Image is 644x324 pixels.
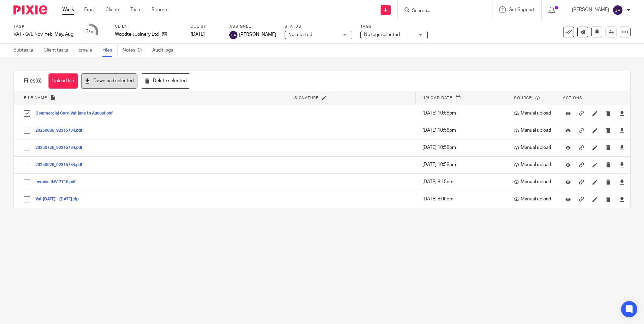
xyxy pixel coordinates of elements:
p: Woodtek Joinery Ltd [115,31,159,38]
label: Due by [191,24,221,29]
span: No tags selected [364,32,400,37]
a: Client tasks [43,44,73,57]
label: Status [285,24,352,29]
p: [DATE] 8:05pm [422,196,504,202]
input: Select [21,159,33,171]
img: svg%3E [612,5,623,15]
label: Assignee [229,24,276,29]
p: Manual upload [514,161,553,168]
input: Select [21,107,33,120]
button: Vat [DATE] - [DATE].zip [35,197,84,202]
input: Search [411,8,472,14]
a: Download [619,161,624,168]
div: 3 [86,28,95,36]
p: [DATE] 8:15pm [422,179,504,185]
label: Task [13,24,73,29]
div: VAT - Q/E Nov, Feb, May, Aug [13,31,73,38]
button: Commercial Card Vat june to August.pdf [35,111,118,116]
a: Work [62,6,74,13]
span: Get Support [509,7,535,12]
span: Source [514,96,532,100]
input: Select [21,193,33,206]
span: Signature [294,96,319,100]
input: Select [21,124,33,137]
a: Notes (0) [123,44,147,57]
a: Download [619,127,624,134]
img: svg%3E [229,31,237,39]
p: Manual upload [514,196,553,202]
h1: Files [24,77,42,85]
p: Manual upload [514,144,553,151]
a: Download [619,196,624,202]
a: Emails [78,44,97,57]
button: Invoice INV-7718.pdf [35,180,81,185]
small: /10 [89,30,95,34]
button: 20250726_92315734.pdf [35,145,88,150]
img: Pixie [13,5,47,14]
p: [DATE] 10:58pm [422,161,504,168]
p: Manual upload [514,110,553,117]
a: Reports [152,6,168,13]
span: [PERSON_NAME] [239,31,276,38]
input: Select [21,176,33,189]
p: Manual upload [514,179,553,185]
span: (6) [35,78,42,84]
button: Upload file [49,73,78,89]
a: Download [619,144,624,151]
a: Audit logs [152,44,178,57]
label: Client [115,24,182,29]
button: 20250826_92315734.pdf [35,128,88,133]
p: [DATE] 10:58pm [422,144,504,151]
span: [DATE] [191,32,205,37]
a: Team [130,6,141,13]
label: Tags [360,24,428,29]
a: Files [102,44,118,57]
button: 20250626_92315734.pdf [35,163,88,167]
button: Download selected [81,73,137,89]
a: Download [619,179,624,185]
a: Download [619,110,624,117]
button: Delete selected [141,73,190,89]
p: [DATE] 10:58pm [422,127,504,134]
span: Actions [563,96,582,100]
a: Subtasks [13,44,38,57]
span: Upload date [422,96,452,100]
p: [PERSON_NAME] [572,6,609,13]
p: [DATE] 10:58pm [422,110,504,117]
p: Manual upload [514,127,553,134]
a: Email [84,6,95,13]
span: Not started [288,32,312,37]
a: Clients [105,6,120,13]
span: File name [24,96,47,100]
input: Select [21,141,33,154]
